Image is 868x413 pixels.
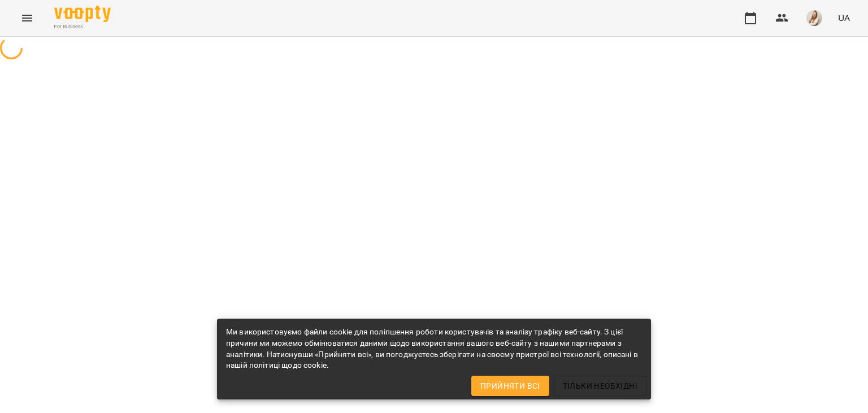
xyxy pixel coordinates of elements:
[54,23,111,31] span: For Business
[54,6,111,22] img: Voopty Logo
[806,10,822,26] img: db46d55e6fdf8c79d257263fe8ff9f52.jpeg
[834,7,854,28] button: UA
[14,5,41,32] button: Menu
[838,12,850,24] span: UA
